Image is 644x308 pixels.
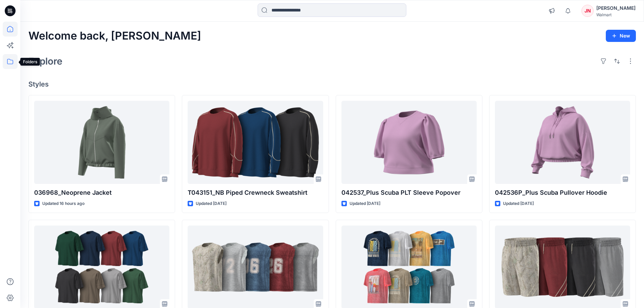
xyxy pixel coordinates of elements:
[341,188,477,197] p: 042537_Plus Scuba PLT Sleeve Popover
[188,101,323,184] a: T043151_NB Piped Crewneck Sweatshirt
[341,101,477,184] a: 042537_Plus Scuba PLT Sleeve Popover
[596,12,636,17] div: Walmart
[188,188,323,197] p: T043151_NB Piped Crewneck Sweatshirt
[34,101,169,184] a: 036968_Neoprene Jacket
[495,188,630,197] p: 042536P_Plus Scuba Pullover Hoodie
[581,5,594,17] div: JN
[495,101,630,184] a: 042536P_Plus Scuba Pullover Hoodie
[196,200,226,207] p: Updated [DATE]
[350,200,380,207] p: Updated [DATE]
[503,200,534,207] p: Updated [DATE]
[28,30,201,42] h2: Welcome back, [PERSON_NAME]
[596,4,636,12] div: [PERSON_NAME]
[28,56,63,67] h2: Explore
[28,80,636,88] h4: Styles
[42,200,85,207] p: Updated 16 hours ago
[606,30,636,42] button: New
[34,188,169,197] p: 036968_Neoprene Jacket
